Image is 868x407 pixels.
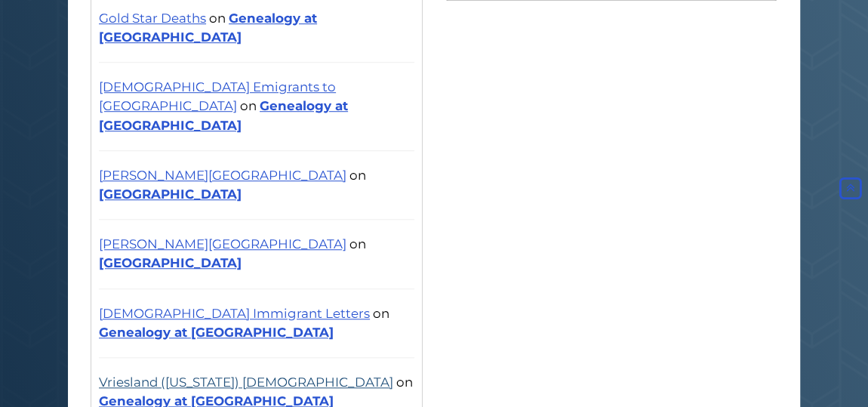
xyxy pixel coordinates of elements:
[349,168,366,183] span: on
[99,375,393,390] a: Vriesland ([US_STATE]) [DEMOGRAPHIC_DATA]
[99,255,242,270] a: [GEOGRAPHIC_DATA]
[99,306,370,321] a: [DEMOGRAPHIC_DATA] Immigrant Letters
[99,325,334,340] a: Genealogy at [GEOGRAPHIC_DATA]
[373,306,389,321] span: on
[240,98,257,113] span: on
[349,236,366,251] span: on
[396,375,413,390] span: on
[99,168,346,183] a: [PERSON_NAME][GEOGRAPHIC_DATA]
[99,79,336,113] a: [DEMOGRAPHIC_DATA] Emigrants to [GEOGRAPHIC_DATA]
[836,182,864,196] a: Back to Top
[99,187,242,202] a: [GEOGRAPHIC_DATA]
[99,11,206,26] a: Gold Star Deaths
[99,236,346,251] a: [PERSON_NAME][GEOGRAPHIC_DATA]
[99,98,348,132] a: Genealogy at [GEOGRAPHIC_DATA]
[209,11,226,26] span: on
